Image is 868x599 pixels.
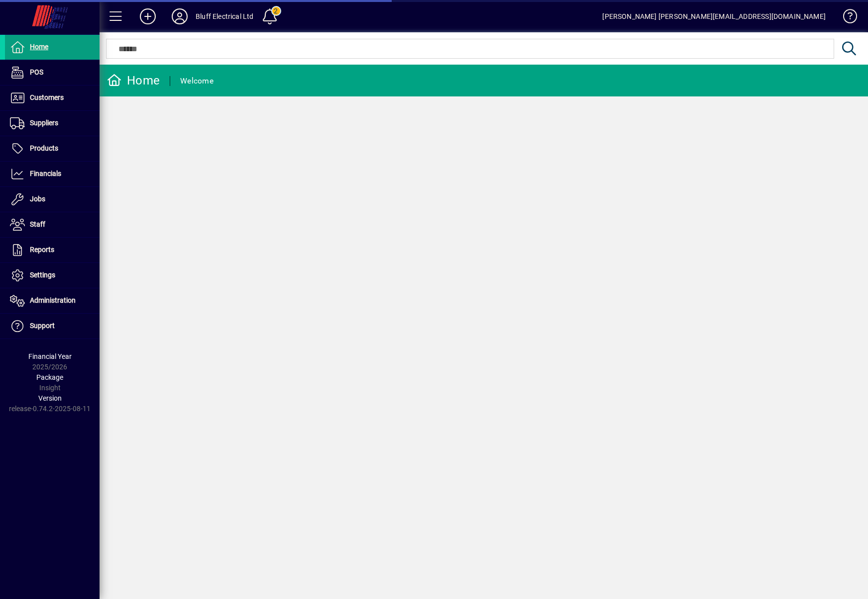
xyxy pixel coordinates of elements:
span: Reports [30,246,54,254]
span: Support [30,322,55,330]
span: Jobs [30,195,45,203]
a: Reports [5,238,100,262]
a: Financials [5,162,100,186]
span: Settings [30,271,55,279]
span: Financial Year [28,352,72,360]
a: Jobs [5,187,100,212]
a: Administration [5,288,100,313]
button: Add [132,7,164,25]
a: Suppliers [5,111,100,136]
span: Administration [30,296,76,304]
span: Home [30,43,48,51]
span: POS [30,68,43,76]
span: Version [38,394,62,402]
a: Support [5,314,100,339]
span: Customers [30,93,64,101]
div: [PERSON_NAME] [PERSON_NAME][EMAIL_ADDRESS][DOMAIN_NAME] [602,8,826,24]
span: Financials [30,170,61,177]
span: Products [30,144,58,152]
button: Profile [164,7,196,25]
div: Welcome [180,73,214,89]
span: Suppliers [30,119,58,127]
a: Knowledge Base [836,2,856,34]
div: Home [107,73,160,88]
a: Settings [5,263,100,288]
a: Products [5,136,100,161]
a: Customers [5,86,100,110]
span: Staff [30,220,45,228]
span: Package [36,373,63,381]
div: Bluff Electrical Ltd [196,8,254,24]
a: Staff [5,212,100,237]
a: POS [5,60,100,85]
